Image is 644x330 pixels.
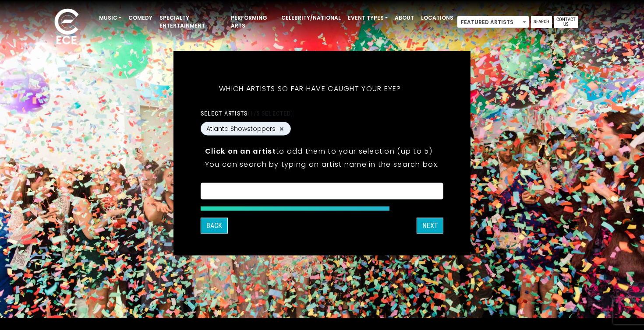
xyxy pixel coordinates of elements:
[457,16,529,28] span: Featured Artists
[418,11,457,25] a: Locations
[45,6,88,49] img: ece_new_logo_whitev2-1.png
[201,218,228,234] button: Back
[201,109,293,117] label: Select artists
[227,11,278,33] a: Performing Arts
[96,11,125,25] a: Music
[344,11,391,25] a: Event Types
[391,11,418,25] a: About
[205,146,439,157] p: to add them to your selection (up to 5).
[156,11,227,33] a: Specialty Entertainment
[417,218,443,234] button: Next
[278,125,285,133] button: Remove Atlanta Showstoppers
[205,146,276,156] strong: Click on an artist
[278,11,344,25] a: Celebrity/National
[205,159,439,170] p: You can search by typing an artist name in the search box.
[201,73,420,105] h5: Which artists so far have caught your eye?
[248,110,294,117] span: (1/5 selected)
[531,16,552,28] a: Search
[206,124,276,133] span: Atlanta Showstoppers
[457,16,529,28] span: Featured Artists
[554,16,578,28] a: Contact Us
[125,11,156,25] a: Comedy
[206,189,438,197] textarea: Search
